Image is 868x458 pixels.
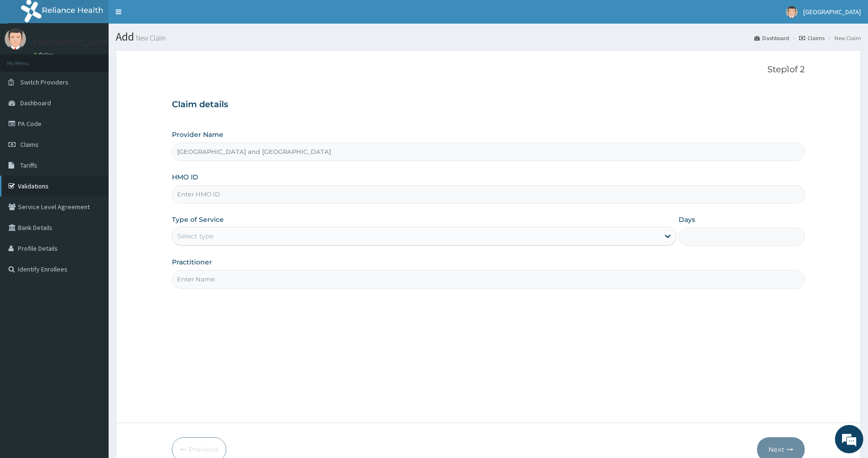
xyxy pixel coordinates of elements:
span: Claims [20,140,39,149]
li: New Claim [825,34,861,42]
label: HMO ID [172,172,198,182]
label: Practitioner [172,257,212,267]
div: Select type [177,231,213,241]
img: User Image [5,28,26,50]
p: [GEOGRAPHIC_DATA] [33,38,111,47]
div: Chat with us now [49,53,159,65]
label: Provider Name [172,130,223,139]
span: We're online! [55,119,130,214]
label: Type of Service [172,215,224,224]
span: Tariffs [20,161,37,170]
img: User Image [786,6,798,18]
img: d_794563401_company_1708531726252_794563401 [17,47,38,71]
h3: Claim details [172,100,805,110]
small: New Claim [134,34,166,42]
h1: Add [116,31,861,43]
p: Step 1 of 2 [172,65,805,75]
div: Minimize live chat window [155,5,178,27]
a: Dashboard [754,34,789,42]
a: Online [33,51,56,58]
label: Days [679,215,695,224]
input: Enter Name [172,270,805,288]
a: Claims [799,34,825,42]
span: Switch Providers [20,78,68,86]
textarea: Type your message and hit 'Enter' [5,258,180,291]
span: Dashboard [20,99,51,107]
span: [GEOGRAPHIC_DATA] [803,8,861,16]
input: Enter HMO ID [172,185,805,204]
